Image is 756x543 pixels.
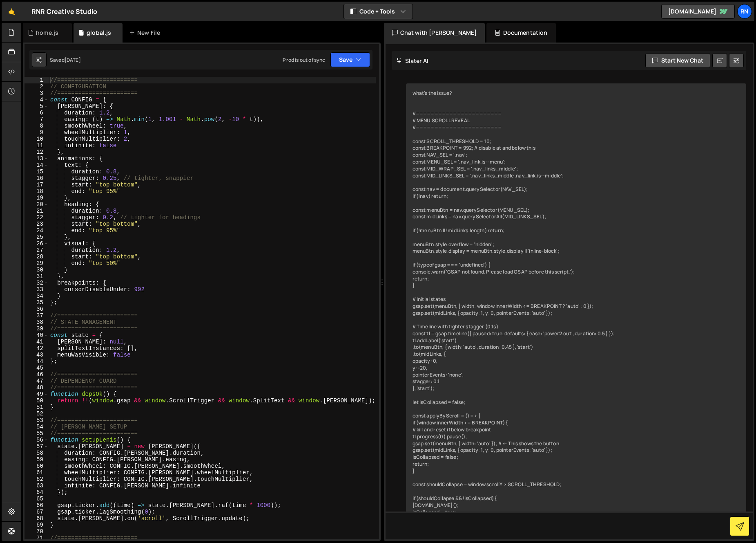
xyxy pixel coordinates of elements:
div: home.js [36,29,58,37]
div: 11 [25,142,49,149]
div: 19 [25,195,49,201]
button: Code + Tools [344,4,413,19]
div: 52 [25,411,49,417]
div: 40 [25,332,49,339]
a: RN [737,4,752,19]
div: 36 [25,306,49,312]
div: Saved [50,56,81,63]
div: 10 [25,136,49,142]
div: Chat with [PERSON_NAME] [384,23,485,43]
div: 59 [25,456,49,463]
div: 70 [25,528,49,535]
div: 35 [25,299,49,306]
div: 5 [25,103,49,110]
div: 23 [25,221,49,227]
div: 44 [25,358,49,365]
div: 37 [25,312,49,319]
div: 18 [25,188,49,195]
div: 61 [25,469,49,476]
div: 4 [25,96,49,103]
div: 12 [25,149,49,155]
div: 3 [25,90,49,96]
div: 57 [25,443,49,450]
div: 43 [25,352,49,358]
div: 31 [25,273,49,280]
h2: Slater AI [396,57,429,65]
div: 48 [25,384,49,391]
div: 27 [25,247,49,254]
div: 20 [25,201,49,208]
div: [DATE] [65,56,81,63]
div: 46 [25,371,49,378]
div: Prod is out of sync [283,56,325,63]
div: 16 [25,175,49,182]
div: Documentation [486,23,555,43]
button: Start new chat [645,53,710,68]
div: 66 [25,502,49,509]
div: 26 [25,240,49,247]
div: 47 [25,378,49,384]
div: 64 [25,489,49,496]
div: 54 [25,424,49,430]
div: 1 [25,77,49,83]
div: 30 [25,267,49,273]
div: 39 [25,325,49,332]
div: 51 [25,404,49,411]
a: [DOMAIN_NAME] [661,4,735,19]
div: 68 [25,515,49,522]
div: 29 [25,260,49,267]
a: 🤙 [2,2,22,21]
div: 45 [25,365,49,371]
div: 7 [25,116,49,123]
div: 24 [25,227,49,234]
div: New File [129,29,163,37]
div: 49 [25,391,49,397]
div: 22 [25,214,49,221]
div: 55 [25,430,49,437]
div: 33 [25,286,49,293]
div: 6 [25,110,49,116]
div: global.js [87,29,111,37]
div: 17 [25,182,49,188]
div: 69 [25,522,49,528]
div: 53 [25,417,49,424]
div: 60 [25,463,49,469]
div: 50 [25,397,49,404]
div: 63 [25,482,49,489]
div: 2 [25,83,49,90]
div: 32 [25,280,49,286]
div: 28 [25,254,49,260]
div: 71 [25,535,49,541]
div: 15 [25,168,49,175]
div: 41 [25,339,49,345]
div: 65 [25,496,49,502]
div: 14 [25,162,49,168]
div: 58 [25,450,49,456]
div: RNR Creative Studio [31,7,97,16]
div: 56 [25,437,49,443]
div: 38 [25,319,49,325]
div: 21 [25,208,49,214]
button: Save [330,52,370,67]
div: 34 [25,293,49,299]
div: 42 [25,345,49,352]
div: 13 [25,155,49,162]
div: 25 [25,234,49,240]
div: 8 [25,123,49,129]
div: 9 [25,129,49,136]
div: 62 [25,476,49,482]
div: 67 [25,509,49,515]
